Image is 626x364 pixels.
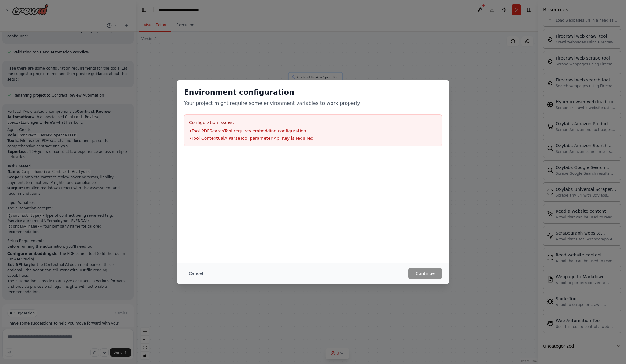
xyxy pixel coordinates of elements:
[184,88,442,97] h2: Environment configuration
[184,100,442,107] p: Your project might require some environment variables to work properly.
[189,119,437,125] h3: Configuration issues:
[184,268,208,279] button: Cancel
[408,268,442,279] button: Continue
[189,128,437,134] li: • Tool PDFSearchTool requires embedding configuration
[189,135,437,141] li: • Tool ContextualAIParseTool parameter Api Key is required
